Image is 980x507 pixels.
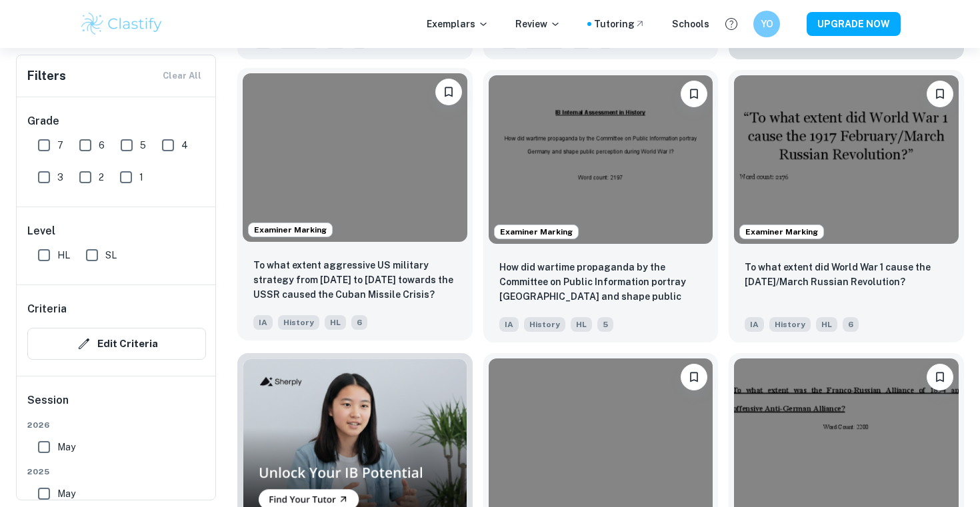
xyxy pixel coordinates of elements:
[27,113,206,129] h6: Grade
[278,315,319,330] span: History
[515,17,561,31] p: Review
[27,419,206,431] span: 2026
[745,317,764,332] span: IA
[499,317,519,332] span: IA
[237,70,473,342] a: Examiner MarkingBookmarkTo what extent aggressive US military strategy from 1953 to 1962 towards ...
[325,315,346,330] span: HL
[79,11,164,37] img: Clastify logo
[27,301,67,317] h6: Criteria
[351,315,367,330] span: 6
[139,170,143,185] span: 1
[816,317,837,332] span: HL
[524,317,565,332] span: History
[57,486,75,501] span: May
[27,67,66,85] h6: Filters
[435,79,462,105] button: Bookmark
[672,17,709,31] a: Schools
[594,17,645,31] a: Tutoring
[57,440,75,454] span: May
[181,138,188,153] span: 4
[140,138,146,153] span: 5
[729,70,964,342] a: Examiner MarkingBookmarkTo what extent did World War 1 cause the 1917 February/March Russian Revo...
[483,70,719,342] a: Examiner MarkingBookmarkHow did wartime propaganda by the Committee on Public Information portray...
[99,170,104,185] span: 2
[807,12,901,36] button: UPGRADE NOW
[927,81,953,107] button: Bookmark
[27,466,206,478] span: 2025
[427,17,489,31] p: Exemplars
[105,248,117,262] span: SL
[27,392,206,419] h6: Session
[720,13,743,35] button: Help and Feedback
[681,81,707,107] button: Bookmark
[769,317,811,332] span: History
[253,315,273,330] span: IA
[499,260,703,305] p: How did wartime propaganda by the Committee on Public Information portray Germany and shape publi...
[489,75,713,243] img: History IA example thumbnail: How did wartime propaganda by the Commit
[99,138,105,153] span: 6
[927,364,953,390] button: Bookmark
[57,248,70,262] span: HL
[740,226,823,238] span: Examiner Marking
[753,11,780,37] button: YO
[681,364,707,390] button: Bookmark
[27,223,206,239] h6: Level
[243,73,467,241] img: History IA example thumbnail: To what extent aggressive US military st
[734,75,959,243] img: History IA example thumbnail: To what extent did World War 1 cause the
[759,17,775,31] h6: YO
[57,170,63,185] span: 3
[57,138,63,153] span: 7
[745,260,948,289] p: To what extent did World War 1 cause the 1917 February/March Russian Revolution?
[249,224,332,236] span: Examiner Marking
[27,328,206,360] button: Edit Criteria
[495,226,578,238] span: Examiner Marking
[843,317,859,332] span: 6
[571,317,592,332] span: HL
[253,258,457,302] p: To what extent aggressive US military strategy from 1953 to 1962 towards the USSR caused the Cuba...
[597,317,613,332] span: 5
